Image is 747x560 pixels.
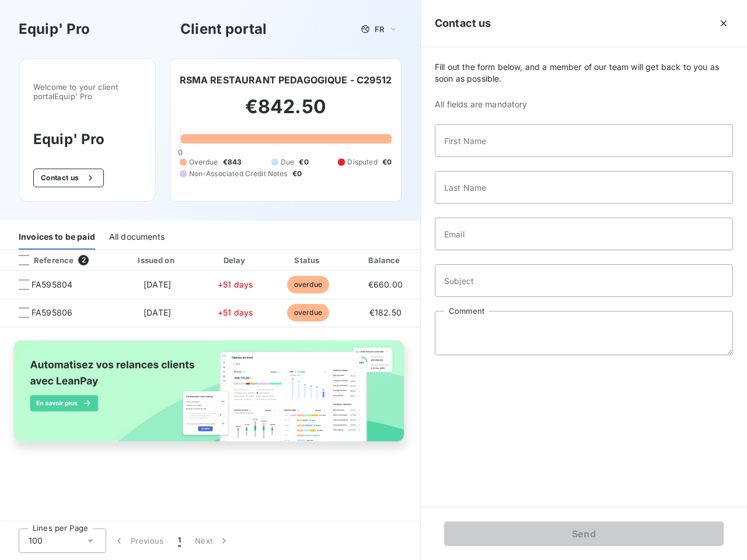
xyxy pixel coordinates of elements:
[178,148,183,157] span: 0
[19,19,90,40] h3: Equip' Pro
[273,254,343,266] div: Status
[218,279,253,289] span: +51 days
[347,254,423,266] div: Balance
[78,255,89,265] span: 2
[435,264,733,297] input: placeholder
[32,307,72,318] span: FA595806
[203,254,269,266] div: Delay
[347,157,377,167] span: Disputed
[299,157,308,167] span: €0
[223,157,242,167] span: €843
[287,276,329,293] span: overdue
[5,334,416,459] img: banner
[189,169,288,179] span: Non-Associated Credit Notes
[178,535,181,547] span: 1
[117,254,197,266] div: Issued on
[19,225,95,250] div: Invoices to be paid
[9,255,74,265] div: Reference
[29,535,43,547] span: 100
[180,19,267,40] h3: Client portal
[144,279,171,289] span: [DATE]
[375,24,384,34] span: FR
[287,304,329,321] span: overdue
[435,15,491,32] h5: Contact us
[281,157,294,167] span: Due
[218,307,253,317] span: +51 days
[444,521,724,546] button: Send
[435,171,733,204] input: placeholder
[109,225,165,250] div: All documents
[32,279,72,290] span: FA595804
[189,157,218,167] span: Overdue
[188,528,237,553] button: Next
[382,157,392,167] span: €0
[180,73,392,87] h6: RSMA RESTAURANT PEDAGOGIQUE - C29512
[368,279,403,289] span: €660.00
[435,124,733,157] input: placeholder
[292,169,302,179] span: €0
[33,129,141,150] h3: Equip' Pro
[435,218,733,250] input: placeholder
[435,61,733,85] span: Fill out the form below, and a member of our team will get back to you as soon as possible.
[171,528,188,553] button: 1
[180,95,392,130] h2: €842.50
[106,528,171,553] button: Previous
[33,82,141,101] span: Welcome to your client portal Equip' Pro
[144,307,171,317] span: [DATE]
[435,99,733,110] span: All fields are mandatory
[33,169,104,187] button: Contact us
[369,307,402,317] span: €182.50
